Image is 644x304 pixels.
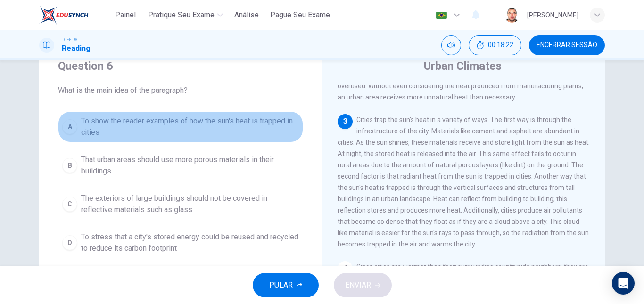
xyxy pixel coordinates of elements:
span: PULAR [269,279,293,292]
img: Profile picture [504,8,520,23]
button: Painel [110,7,140,24]
div: Open Intercom Messenger [612,272,635,295]
span: Encerrar Sessão [537,41,597,49]
button: CThe exteriors of large buildings should not be covered in reflective materials such as glass [58,189,303,220]
div: Silenciar [441,35,461,55]
button: ATo show the reader examples of how the sun's heat is trapped in cities [58,111,303,142]
span: 00:18:22 [488,41,513,49]
button: Encerrar Sessão [529,35,605,55]
button: DTo stress that a city's stored energy could be reused and recycled to reduce its carbon footprint [58,227,303,258]
button: Pratique seu exame [144,7,227,24]
button: 00:18:22 [469,35,521,55]
span: Análise [234,9,259,21]
div: [PERSON_NAME] [527,9,578,21]
span: The exteriors of large buildings should not be covered in reflective materials such as glass [81,193,299,215]
div: A [62,119,77,134]
span: To stress that a city's stored energy could be reused and recycled to reduce its carbon footprint [81,231,299,254]
span: Pague Seu Exame [270,9,330,21]
span: What is the main idea of the paragraph? [58,85,303,96]
div: 4 [338,261,353,276]
span: Cities trap the sun's heat in a variety of ways. The first way is through the infrastructure of t... [338,116,590,248]
button: Pague Seu Exame [266,7,334,24]
img: EduSynch logo [39,6,89,25]
div: Esconder [469,35,521,55]
span: TOEFL® [62,36,77,43]
button: PULAR [253,273,319,297]
span: To show the reader examples of how the sun's heat is trapped in cities [81,115,299,138]
div: 3 [338,114,353,129]
div: C [62,197,77,212]
h4: Question 6 [58,58,303,74]
span: Pratique seu exame [148,9,215,21]
span: Painel [115,9,136,21]
div: B [62,158,77,173]
h1: Reading [62,43,91,54]
span: That urban areas should use more porous materials in their buildings [81,154,299,177]
button: BThat urban areas should use more porous materials in their buildings [58,150,303,181]
button: Análise [231,7,263,24]
a: EduSynch logo [39,6,110,25]
img: pt [436,12,447,19]
h4: Urban Climates [424,58,502,74]
div: D [62,235,77,250]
